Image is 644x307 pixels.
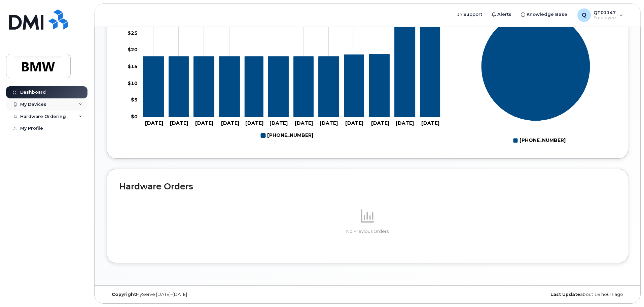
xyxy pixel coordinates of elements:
[497,11,511,18] span: Alerts
[513,135,566,146] g: Legend
[454,292,628,297] div: about 16 hours ago
[481,11,591,146] g: Chart
[112,292,136,297] strong: Copyright
[143,12,440,117] g: 864-907-9369
[345,120,363,126] tspan: [DATE]
[195,120,213,126] tspan: [DATE]
[107,292,281,297] div: MyServe [DATE]–[DATE]
[119,228,616,235] p: No Previous Orders
[128,47,138,53] tspan: $20
[453,8,487,21] a: Support
[615,278,639,302] iframe: Messenger Launcher
[131,97,138,103] tspan: $5
[261,130,313,141] g: 864-907-9369
[270,120,288,126] tspan: [DATE]
[396,120,414,126] tspan: [DATE]
[320,120,338,126] tspan: [DATE]
[170,120,188,126] tspan: [DATE]
[128,30,138,36] tspan: $25
[582,11,586,19] span: Q
[119,181,616,191] h2: Hardware Orders
[516,8,572,21] a: Knowledge Base
[261,130,313,141] g: Legend
[295,120,313,126] tspan: [DATE]
[463,11,482,18] span: Support
[131,114,138,120] tspan: $0
[487,8,516,21] a: Alerts
[594,10,616,15] span: QT01147
[481,11,591,121] g: Series
[421,120,439,126] tspan: [DATE]
[221,120,239,126] tspan: [DATE]
[371,120,389,126] tspan: [DATE]
[245,120,263,126] tspan: [DATE]
[128,80,138,86] tspan: $10
[128,63,138,69] tspan: $15
[594,15,616,21] span: Employee
[527,11,567,18] span: Knowledge Base
[550,292,580,297] strong: Last Update
[573,8,628,22] div: QT01147
[145,120,163,126] tspan: [DATE]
